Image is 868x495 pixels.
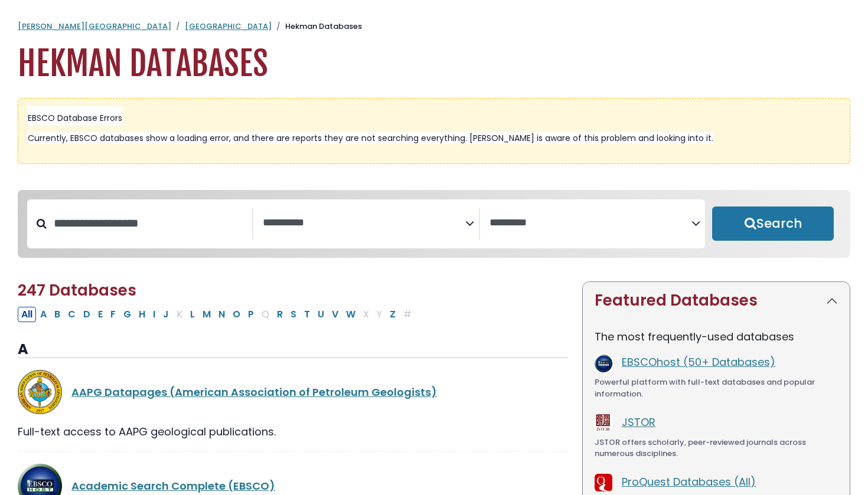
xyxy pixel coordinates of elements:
button: Filter Results W [342,307,359,322]
div: Alpha-list to filter by first letter of database name [18,306,416,321]
button: Filter Results T [301,307,314,322]
h1: Hekman Databases [18,44,850,84]
a: [GEOGRAPHIC_DATA] [185,21,272,32]
button: Filter Results M [199,307,214,322]
div: Powerful platform with full-text databases and popular information. [595,376,838,399]
a: Academic Search Complete (EBSCO) [71,478,275,493]
input: Search database by title or keyword [47,214,252,233]
button: Filter Results Z [386,307,399,322]
button: Filter Results C [64,307,79,322]
li: Hekman Databases [272,21,362,32]
button: Filter Results J [159,307,172,322]
button: Filter Results O [229,307,244,322]
button: Filter Results F [107,307,119,322]
button: Filter Results A [37,307,50,322]
div: Full-text access to AAPG geological publications. [18,424,568,440]
p: The most frequently-used databases [595,329,838,345]
a: [PERSON_NAME][GEOGRAPHIC_DATA] [18,21,171,32]
a: EBSCOhost (50+ Databases) [622,355,775,369]
button: Filter Results H [135,307,149,322]
button: Filter Results P [244,307,257,322]
textarea: Search [490,217,691,230]
button: Filter Results S [287,307,300,322]
h3: A [18,341,568,359]
button: Filter Results D [80,307,94,322]
button: Filter Results R [273,307,286,322]
button: Filter Results G [120,307,135,322]
span: Currently, EBSCO databases show a loading error, and there are reports they are not searching eve... [28,132,713,144]
button: Filter Results L [187,307,198,322]
button: Submit for Search Results [712,206,834,241]
button: Filter Results E [94,307,106,322]
button: Featured Databases [583,282,850,319]
nav: breadcrumb [18,21,850,32]
button: All [18,307,36,322]
a: ProQuest Databases (All) [622,474,756,489]
button: Filter Results B [51,307,64,322]
button: Filter Results V [328,307,342,322]
span: EBSCO Database Errors [28,112,122,124]
button: Filter Results I [149,307,159,322]
div: JSTOR offers scholarly, peer-reviewed journals across numerous disciplines. [595,437,838,460]
a: AAPG Datapages (American Association of Petroleum Geologists) [71,385,437,399]
a: JSTOR [622,415,655,430]
nav: Search filters [18,190,850,258]
textarea: Search [263,217,465,230]
button: Filter Results U [314,307,328,322]
span: 247 Databases [18,280,136,301]
button: Filter Results N [215,307,229,322]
